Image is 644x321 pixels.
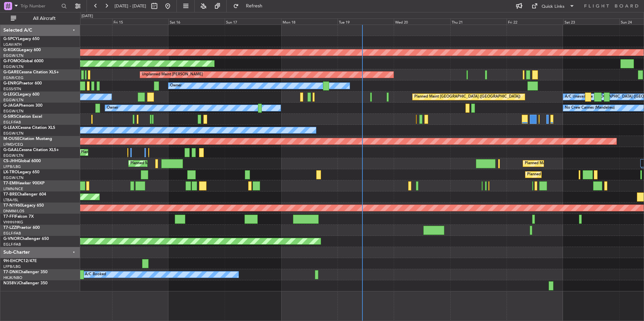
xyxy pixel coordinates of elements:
[3,148,59,152] a: G-GAALCessna Citation XLS+
[225,19,281,25] div: Sun 17
[85,270,106,280] div: A/C Booked
[3,181,17,185] span: T7-EMI
[565,103,615,113] div: No Crew Cannes (Mandelieu)
[3,259,18,263] span: 9H-EHC
[528,1,578,11] button: Quick Links
[3,270,47,274] a: T7-DNKChallenger 350
[3,104,42,108] a: G-JAGAPhenom 300
[3,237,49,241] a: G-VNORChallenger 650
[414,92,520,102] div: Planned Maint [GEOGRAPHIC_DATA] ([GEOGRAPHIC_DATA])
[3,59,43,63] a: G-FOMOGlobal 6000
[3,48,41,52] a: G-KGKGLegacy 600
[3,159,41,163] a: CS-JHHGlobal 6000
[3,175,24,180] a: EGGW/LTN
[3,170,18,174] span: LX-TRO
[3,70,59,74] a: G-GARECessna Citation XLS+
[3,281,47,285] a: N358VJChallenger 350
[230,1,270,11] button: Refresh
[3,259,37,263] a: 9H-EHCPC12/47E
[3,181,44,185] a: T7-EMIHawker 900XP
[3,120,21,125] a: EGLF/FAB
[3,70,19,74] span: G-GARE
[18,16,71,21] span: All Aircraft
[56,19,112,25] div: Thu 14
[82,13,93,19] div: [DATE]
[3,53,24,58] a: EGGW/LTN
[115,3,146,9] span: [DATE] - [DATE]
[170,81,182,91] div: Owner
[7,13,73,24] button: All Aircraft
[142,70,203,80] div: Unplanned Maint [PERSON_NAME]
[3,164,21,169] a: LFPB/LBG
[3,81,42,85] a: G-ENRGPraetor 600
[3,186,23,191] a: LFMN/NCE
[3,37,39,41] a: G-SPCYLegacy 650
[3,220,23,225] a: VHHH/HKG
[3,215,15,219] span: T7-FFI
[3,281,19,285] span: N358VJ
[3,126,18,130] span: G-LEAX
[3,126,55,130] a: G-LEAXCessna Citation XLS
[3,137,52,141] a: M-OUSECitation Mustang
[168,19,225,25] div: Sat 16
[3,153,24,158] a: EGGW/LTN
[3,104,19,108] span: G-JAGA
[3,93,39,97] a: G-LEGCLegacy 600
[3,226,17,230] span: T7-LZZI
[130,158,236,169] div: Planned Maint [GEOGRAPHIC_DATA] ([GEOGRAPHIC_DATA])
[507,19,563,25] div: Fri 22
[337,19,394,25] div: Tue 19
[3,64,24,69] a: EGGW/LTN
[3,115,16,119] span: G-SIRS
[3,270,19,274] span: T7-DNK
[450,19,507,25] div: Thu 21
[3,48,19,52] span: G-KGKG
[3,231,21,236] a: EGLF/FAB
[3,115,42,119] a: G-SIRSCitation Excel
[107,103,118,113] div: Owner
[21,1,59,11] input: Trip Number
[3,237,20,241] span: G-VNOR
[240,4,268,8] span: Refresh
[525,158,631,169] div: Planned Maint [GEOGRAPHIC_DATA] ([GEOGRAPHIC_DATA])
[542,3,565,10] div: Quick Links
[3,159,18,163] span: CS-JHH
[112,19,168,25] div: Fri 15
[281,19,337,25] div: Mon 18
[3,59,21,63] span: G-FOMO
[3,275,22,280] a: HKJK/NBO
[563,19,619,25] div: Sat 23
[394,19,450,25] div: Wed 20
[3,170,39,174] a: LX-TROLegacy 650
[3,75,24,80] a: EGNR/CEG
[3,81,19,85] span: G-ENRG
[3,37,18,41] span: G-SPCY
[3,86,21,92] a: EGSS/STN
[3,204,44,208] a: T7-N1960Legacy 650
[3,131,24,136] a: EGGW/LTN
[3,98,24,103] a: EGGW/LTN
[3,198,19,203] a: LTBA/ISL
[3,204,22,208] span: T7-N1960
[527,170,633,180] div: Planned Maint [GEOGRAPHIC_DATA] ([GEOGRAPHIC_DATA])
[3,109,24,114] a: EGGW/LTN
[3,148,19,152] span: G-GAAL
[3,137,20,141] span: M-OUSE
[3,242,21,247] a: EGLF/FAB
[3,142,23,147] a: LFMD/CEQ
[3,264,21,269] a: LFPB/LBG
[3,209,24,214] a: DNMM/LOS
[3,192,17,197] span: T7-BRE
[3,192,46,197] a: T7-BREChallenger 604
[3,226,40,230] a: T7-LZZIPraetor 600
[3,42,22,47] a: LGAV/ATH
[3,93,18,97] span: G-LEGC
[81,147,105,157] div: Planned Maint
[3,215,34,219] a: T7-FFIFalcon 7X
